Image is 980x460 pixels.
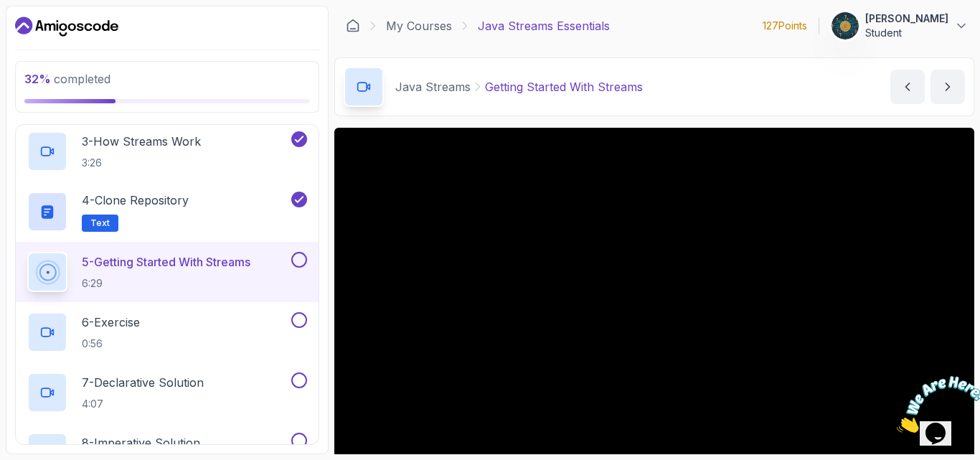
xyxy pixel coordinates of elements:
[386,17,452,34] a: My Courses
[82,133,201,150] p: 3 - How Streams Work
[27,252,307,292] button: 5-Getting Started With Streams6:29
[6,6,95,62] img: Chat attention grabber
[27,192,307,232] button: 4-Clone RepositoryText
[82,397,204,411] p: 4:07
[27,131,307,172] button: 3-How Streams Work3:26
[395,78,471,95] p: Java Streams
[930,70,965,104] button: next content
[90,217,110,229] span: Text
[865,11,948,26] p: [PERSON_NAME]
[82,434,200,451] p: 8 - Imperative Solution
[82,192,189,209] p: 4 - Clone Repository
[891,370,980,438] iframe: chat widget
[24,72,51,86] span: 32 %
[6,6,11,18] span: 1
[24,72,110,86] span: completed
[15,15,118,38] a: Dashboard
[27,312,307,352] button: 6-Exercise0:56
[478,17,610,34] p: Java Streams Essentials
[82,374,204,391] p: 7 - Declarative Solution
[82,337,140,351] p: 0:56
[865,26,948,40] p: Student
[485,78,643,95] p: Getting Started With Streams
[831,11,969,40] button: user profile image[PERSON_NAME]Student
[82,314,140,331] p: 6 - Exercise
[82,276,250,291] p: 6:29
[82,156,201,170] p: 3:26
[82,253,250,271] p: 5 - Getting Started With Streams
[346,19,360,33] a: Dashboard
[27,372,307,413] button: 7-Declarative Solution4:07
[890,70,925,104] button: previous content
[831,12,859,39] img: user profile image
[763,19,807,33] p: 127 Points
